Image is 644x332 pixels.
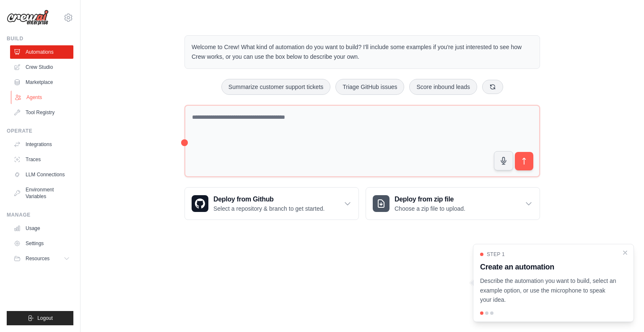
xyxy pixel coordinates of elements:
h3: Deploy from Github [213,194,325,204]
img: Logo [7,10,49,26]
button: Summarize customer support tickets [221,79,330,95]
a: Automations [10,45,73,59]
button: Score inbound leads [409,79,477,95]
a: Crew Studio [10,60,73,74]
button: Close walkthrough [622,249,628,256]
a: Agents [11,91,74,104]
p: Choose a zip file to upload. [395,204,465,213]
p: Select a repository & branch to get started. [213,204,325,213]
a: Settings [10,237,73,250]
p: Describe the automation you want to build, select an example option, or use the microphone to spe... [480,276,617,305]
a: Environment Variables [10,183,73,203]
div: Operate [7,128,73,134]
h3: Deploy from zip file [395,194,465,204]
a: Traces [10,153,73,166]
iframe: Chat Widget [602,292,644,332]
a: Tool Registry [10,106,73,119]
button: Triage GitHub issues [335,79,404,95]
span: Step 1 [487,251,505,258]
div: Manage [7,212,73,218]
a: Integrations [10,138,73,151]
button: Logout [7,311,73,325]
p: Welcome to Crew! What kind of automation do you want to build? I'll include some examples if you'... [192,42,533,62]
span: Logout [37,315,53,322]
a: Marketplace [10,76,73,89]
button: Resources [10,252,73,265]
div: Build [7,35,73,42]
a: LLM Connections [10,168,73,181]
span: Resources [26,255,49,262]
a: Usage [10,222,73,235]
h3: Create an automation [480,261,617,273]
